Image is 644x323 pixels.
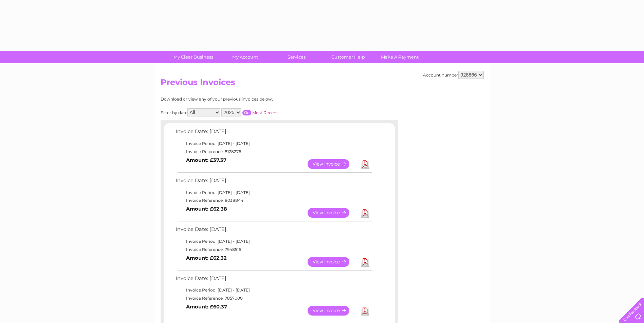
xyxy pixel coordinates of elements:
a: Download [361,208,369,218]
td: Invoice Reference: 8038844 [174,196,373,204]
td: Invoice Date: [DATE] [174,176,373,189]
a: View [308,306,357,316]
a: Make A Payment [372,51,428,63]
td: Invoice Period: [DATE] - [DATE] [174,189,373,197]
a: Download [361,159,369,169]
a: Most Recent [252,110,278,115]
div: Download or view any of your previous invoices below. [161,97,339,102]
div: Account number [423,71,484,79]
b: Amount: £37.37 [186,157,226,163]
td: Invoice Reference: 7857000 [174,294,373,302]
td: Invoice Date: [DATE] [174,225,373,237]
b: Amount: £62.38 [186,206,227,212]
a: Download [361,257,369,267]
a: View [308,257,357,267]
td: Invoice Period: [DATE] - [DATE] [174,286,373,294]
a: My Account [217,51,273,63]
a: View [308,208,357,218]
a: View [308,159,357,169]
td: Invoice Period: [DATE] - [DATE] [174,139,373,148]
a: Customer Help [320,51,376,63]
div: Filter by date [161,108,339,116]
td: Invoice Date: [DATE] [174,274,373,286]
td: Invoice Period: [DATE] - [DATE] [174,237,373,245]
a: Services [269,51,325,63]
td: Invoice Reference: 7948516 [174,245,373,254]
b: Amount: £62.32 [186,255,227,261]
td: Invoice Reference: 8128276 [174,148,373,156]
h2: Previous Invoices [161,78,484,90]
a: Download [361,306,369,316]
a: My Clear Business [165,51,221,63]
td: Invoice Date: [DATE] [174,127,373,139]
b: Amount: £60.37 [186,304,227,310]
